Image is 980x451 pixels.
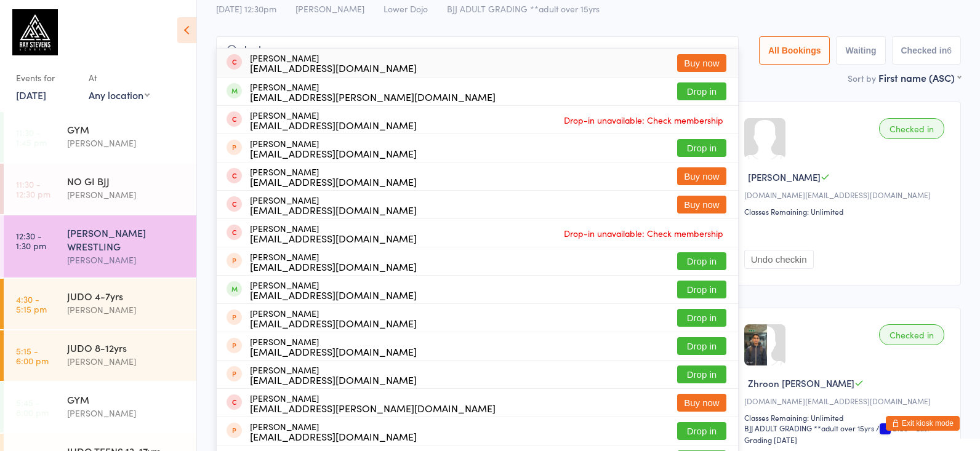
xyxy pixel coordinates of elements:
[4,215,196,277] a: 12:30 -1:30 pm[PERSON_NAME] WRESTLING[PERSON_NAME]
[67,393,186,406] div: GYM
[250,431,417,441] div: [EMAIL_ADDRESS][DOMAIN_NAME]
[16,68,76,88] div: Events for
[16,294,47,314] time: 4:30 - 5:15 pm
[295,2,364,15] span: [PERSON_NAME]
[879,324,944,345] div: Checked in
[447,2,600,15] span: BJJ ADULT GRADING **adult over 15yrs
[67,289,186,303] div: JUDO 4-7yrs
[250,393,496,413] div: [PERSON_NAME]
[744,190,948,200] div: [DOMAIN_NAME][EMAIL_ADDRESS][DOMAIN_NAME]
[677,309,726,327] button: Drop in
[67,136,186,150] div: [PERSON_NAME]
[16,127,47,147] time: 11:30 - 1:45 pm
[250,177,417,186] div: [EMAIL_ADDRESS][DOMAIN_NAME]
[250,167,417,186] div: [PERSON_NAME]
[250,261,417,271] div: [EMAIL_ADDRESS][DOMAIN_NAME]
[250,120,417,130] div: [EMAIL_ADDRESS][DOMAIN_NAME]
[89,68,150,88] div: At
[947,46,952,55] div: 6
[250,280,417,300] div: [PERSON_NAME]
[67,188,186,202] div: [PERSON_NAME]
[250,92,496,102] div: [EMAIL_ADDRESS][PERSON_NAME][DOMAIN_NAME]
[677,281,726,298] button: Drop in
[250,290,417,300] div: [EMAIL_ADDRESS][DOMAIN_NAME]
[744,324,768,365] img: image1575578191.png
[250,223,417,243] div: [PERSON_NAME]
[250,252,417,271] div: [PERSON_NAME]
[67,303,186,317] div: [PERSON_NAME]
[250,138,417,158] div: [PERSON_NAME]
[16,346,49,365] time: 5:15 - 6:00 pm
[677,196,726,214] button: Buy now
[677,337,726,355] button: Drop in
[250,318,417,328] div: [EMAIL_ADDRESS][DOMAIN_NAME]
[250,63,417,73] div: [EMAIL_ADDRESS][DOMAIN_NAME]
[89,88,150,102] div: Any location
[4,164,196,214] a: 11:30 -12:30 pmNO GI BJJ[PERSON_NAME]
[250,82,496,102] div: [PERSON_NAME]
[677,394,726,412] button: Buy now
[16,179,50,199] time: 11:30 - 12:30 pm
[836,36,885,65] button: Waiting
[67,341,186,354] div: JUDO 8-12yrs
[677,365,726,383] button: Drop in
[744,396,948,406] div: [DOMAIN_NAME][EMAIL_ADDRESS][DOMAIN_NAME]
[250,308,417,328] div: [PERSON_NAME]
[677,167,726,185] button: Buy now
[250,337,417,356] div: [PERSON_NAME]
[250,205,417,215] div: [EMAIL_ADDRESS][DOMAIN_NAME]
[677,139,726,157] button: Drop in
[216,2,276,15] span: [DATE] 12:30pm
[561,224,726,242] span: Drop-in unavailable: Check membership
[250,421,417,441] div: [PERSON_NAME]
[250,346,417,356] div: [EMAIL_ADDRESS][DOMAIN_NAME]
[67,406,186,420] div: [PERSON_NAME]
[250,365,417,385] div: [PERSON_NAME]
[744,250,814,269] button: Undo checkin
[250,403,496,413] div: [EMAIL_ADDRESS][PERSON_NAME][DOMAIN_NAME]
[677,252,726,270] button: Drop in
[67,253,186,267] div: [PERSON_NAME]
[892,36,962,65] button: Checked in6
[744,206,948,217] div: Classes Remaining: Unlimited
[67,174,186,188] div: NO GI BJJ
[16,231,46,250] time: 12:30 - 1:30 pm
[759,36,830,65] button: All Bookings
[16,88,46,102] a: [DATE]
[744,412,948,423] div: Classes Remaining: Unlimited
[67,122,186,136] div: GYM
[677,54,726,72] button: Buy now
[250,148,417,158] div: [EMAIL_ADDRESS][DOMAIN_NAME]
[748,170,821,183] span: [PERSON_NAME]
[384,2,428,15] span: Lower Dojo
[250,375,417,385] div: [EMAIL_ADDRESS][DOMAIN_NAME]
[67,226,186,253] div: [PERSON_NAME] WRESTLING
[216,36,739,65] input: Search
[677,422,726,440] button: Drop in
[4,382,196,433] a: 5:45 -8:00 pmGYM[PERSON_NAME]
[250,195,417,215] div: [PERSON_NAME]
[250,110,417,130] div: [PERSON_NAME]
[848,72,876,84] label: Sort by
[744,423,874,433] div: BJJ ADULT GRADING **adult over 15yrs
[16,397,49,417] time: 5:45 - 8:00 pm
[748,377,854,389] span: Zhroon [PERSON_NAME]
[12,9,58,55] img: Ray Stevens Academy (Martial Sports Management Ltd T/A Ray Stevens Academy)
[878,71,961,84] div: First name (ASC)
[4,330,196,381] a: 5:15 -6:00 pmJUDO 8-12yrs[PERSON_NAME]
[879,118,944,139] div: Checked in
[677,82,726,100] button: Drop in
[250,233,417,243] div: [EMAIL_ADDRESS][DOMAIN_NAME]
[886,416,960,431] button: Exit kiosk mode
[4,112,196,162] a: 11:30 -1:45 pmGYM[PERSON_NAME]
[67,354,186,369] div: [PERSON_NAME]
[250,53,417,73] div: [PERSON_NAME]
[4,279,196,329] a: 4:30 -5:15 pmJUDO 4-7yrs[PERSON_NAME]
[561,111,726,129] span: Drop-in unavailable: Check membership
